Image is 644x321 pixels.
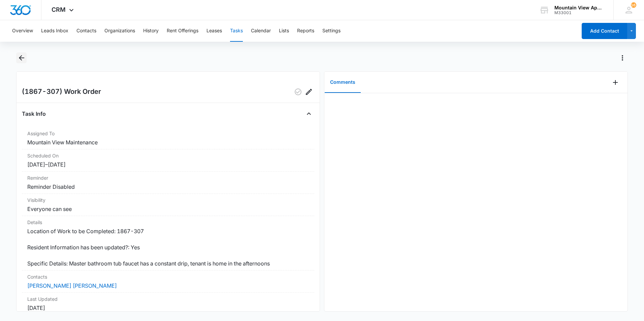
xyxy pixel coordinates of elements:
[22,172,314,194] div: ReminderReminder Disabled
[631,2,636,8] div: notifications count
[41,20,68,42] button: Leads Inbox
[22,127,314,149] div: Assigned ToMountain View Maintenance
[617,52,628,63] button: Actions
[27,152,309,159] dt: Scheduled On
[554,5,604,10] div: account name
[27,160,309,169] dd: [DATE] – [DATE]
[554,10,604,15] div: account id
[22,149,314,172] div: Scheduled On[DATE]–[DATE]
[16,52,27,63] button: Back
[27,174,309,181] dt: Reminder
[230,20,243,42] button: Tasks
[27,205,309,213] dd: Everyone can see
[27,282,117,289] a: [PERSON_NAME] [PERSON_NAME]
[303,108,314,119] button: Close
[27,273,309,280] dt: Contacts
[76,20,96,42] button: Contacts
[297,20,314,42] button: Reports
[167,20,198,42] button: Rent Offerings
[22,216,314,271] div: DetailsLocation of Work to be Completed: 1867-307 Resident Information has been updated?: Yes Spe...
[206,20,222,42] button: Leases
[27,295,309,302] dt: Last Updated
[27,183,309,191] dd: Reminder Disabled
[52,6,66,13] span: CRM
[279,20,289,42] button: Lists
[27,219,309,226] dt: Details
[251,20,271,42] button: Calendar
[322,20,341,42] button: Settings
[325,72,361,93] button: Comments
[12,20,33,42] button: Overview
[27,227,309,267] dd: Location of Work to be Completed: 1867-307 Resident Information has been updated?: Yes Specific D...
[27,304,309,312] dd: [DATE]
[303,86,314,97] button: Edit
[22,293,314,315] div: Last Updated[DATE]
[582,23,627,39] button: Add Contact
[22,271,314,293] div: Contacts[PERSON_NAME] [PERSON_NAME]
[631,2,636,8] span: 167
[104,20,135,42] button: Organizations
[22,194,314,216] div: VisibilityEveryone can see
[27,130,309,137] dt: Assigned To
[22,110,46,118] h4: Task Info
[610,77,621,88] button: Add Comment
[22,86,101,97] h2: (1867-307) Work Order
[27,138,309,146] dd: Mountain View Maintenance
[27,197,309,204] dt: Visibility
[143,20,159,42] button: History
